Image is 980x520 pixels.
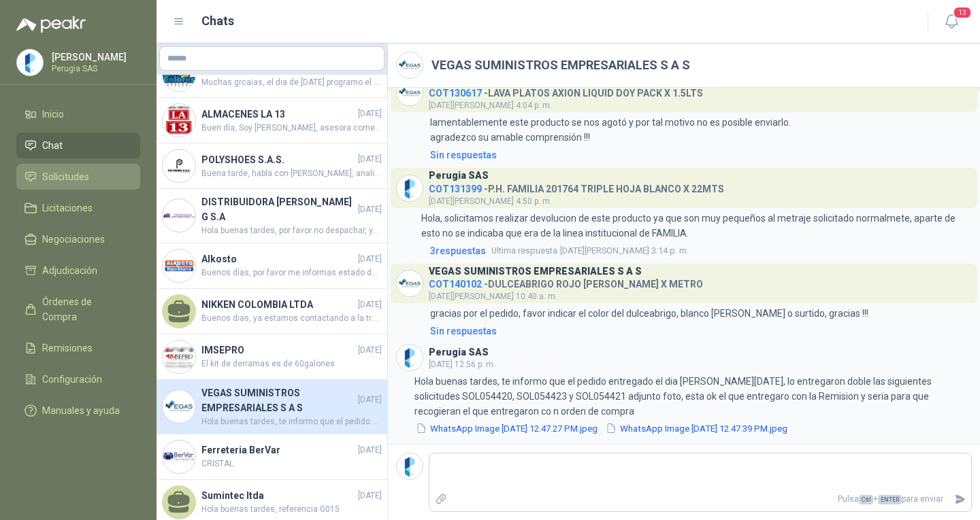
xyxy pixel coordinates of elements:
[201,488,355,503] h4: Sumintec ltda
[42,372,102,387] span: Configuración
[429,180,724,193] h4: - P.H. FAMILIA 201764 TRIPLE HOJA BLANCO X 22MTS
[414,421,599,436] button: WhatsApp Image [DATE] 12.47.27 PM.jpeg
[163,150,195,182] img: Company Logo
[430,324,497,339] div: Sin respuestas
[42,263,97,278] span: Adjudicación
[163,341,195,373] img: Company Logo
[157,380,387,434] a: Company LogoVEGAS SUMINISTROS EMPRESARIALES S A S[DATE]Hola buenas tardes, te informo que el pedi...
[358,489,382,502] span: [DATE]
[429,172,489,179] h3: Perugia SAS
[42,403,120,418] span: Manuales y ayuda
[397,345,423,370] img: Company Logo
[16,164,140,190] a: Solicitudes
[201,107,355,122] h4: ALMACENES LA 13
[453,487,949,511] p: Pulsa + para enviar
[358,394,382,406] span: [DATE]
[953,6,972,19] span: 13
[16,195,140,221] a: Licitaciones
[16,258,140,283] a: Adjudicación
[201,503,382,516] span: Hola buenas tardes, referencia G015
[427,148,972,162] a: Sin respuestas
[163,249,195,282] img: Company Logo
[42,138,63,153] span: Chat
[42,294,127,324] span: Órdenes de Compra
[201,457,382,470] span: CRISTAL
[201,122,382,135] span: Buen día, Soy [PERSON_NAME], asesora comercial [PERSON_NAME] y Cristalería La 13. Le comparto un ...
[163,390,195,423] img: Company Logo
[163,104,195,137] img: Company Logo
[16,398,140,423] a: Manuales y ayuda
[201,385,355,415] h4: VEGAS SUMINISTROS EMPRESARIALES S A S
[358,344,382,357] span: [DATE]
[42,341,93,356] span: Remisiones
[16,289,140,330] a: Órdenes de Compra
[939,10,964,34] button: 13
[157,289,387,334] a: NIKKEN COLOMBIA LTDA[DATE]Buenos dias, ya estamos contactando a la transportadora para revisar no...
[429,292,557,301] span: [DATE][PERSON_NAME] 10:40 a. m.
[429,184,482,194] span: COT131399
[201,76,382,89] span: Muchas grcaias, el dia de [DATE] programo el cambio
[949,487,971,511] button: Enviar
[157,143,387,189] a: Company LogoPOLYSHOES S.A.S.[DATE]Buena tarde, habla con [PERSON_NAME], analista comercial de POL...
[163,440,195,473] img: Company Logo
[42,201,93,215] span: Licitaciones
[429,487,453,511] label: Adjuntar archivos
[397,80,423,105] img: Company Logo
[430,148,497,162] div: Sin respuestas
[163,58,195,91] img: Company Logo
[430,306,868,321] p: gracias por el pedido, favor indicar el color del dulceabrigo, blanco [PERSON_NAME] o surtido, gr...
[52,65,137,73] p: Perugia SAS
[859,495,873,504] span: Ctrl
[163,199,195,232] img: Company Logo
[878,495,902,504] span: ENTER
[42,107,64,122] span: Inicio
[358,107,382,120] span: [DATE]
[397,271,423,296] img: Company Logo
[429,101,552,110] span: [DATE][PERSON_NAME] 4:04 p. m.
[358,203,382,216] span: [DATE]
[429,88,482,99] span: COT130617
[201,152,355,167] h4: POLYSHOES S.A.S.
[201,312,382,325] span: Buenos dias, ya estamos contactando a la transportadora para revisar novedades.
[430,243,486,258] span: 3 respuesta s
[427,324,972,339] a: Sin respuestas
[16,101,140,127] a: Inicio
[414,374,972,419] p: Hola buenas tardes, te informo que el pedido entregado el dia [PERSON_NAME][DATE], lo entregaron ...
[429,349,489,356] h3: Perugia SAS
[157,334,387,380] a: Company LogoIMSEPRO[DATE]El kit de derramas es de 60galones
[16,366,140,392] a: Configuración
[157,52,387,98] a: Company LogoPapeleria Los Colores[DATE]Muchas grcaias, el dia de [DATE] programo el cambio
[17,50,43,75] img: Company Logo
[157,189,387,243] a: Company LogoDISTRIBUIDORA [PERSON_NAME] G S.A[DATE]Hola buenas tardes, por favor no despachar, ya...
[491,244,689,258] span: [DATE][PERSON_NAME] 3:14 p. m.
[157,98,387,143] a: Company LogoALMACENES LA 13[DATE]Buen día, Soy [PERSON_NAME], asesora comercial [PERSON_NAME] y C...
[201,297,355,312] h4: NIKKEN COLOMBIA LTDA
[201,358,382,370] span: El kit de derramas es de 60galones
[429,275,703,288] h4: - DULCEABRIGO ROJO [PERSON_NAME] X METRO
[157,243,387,289] a: Company LogoAlkosto[DATE]Buenos días, por favor me informas estado de solicitud de cambio.
[397,52,423,78] img: Company Logo
[201,12,234,31] h1: Chats
[491,244,557,258] span: Ultima respuesta
[201,252,355,266] h4: Alkosto
[42,232,105,247] span: Negociaciones
[201,224,382,237] span: Hola buenas tardes, por favor no despachar, ya que se adjudico por error
[358,153,382,166] span: [DATE]
[16,16,86,33] img: Logo peakr
[431,56,690,75] h2: VEGAS SUMINISTROS EMPRESARIALES S A S
[604,421,789,436] button: WhatsApp Image [DATE] 12.47.39 PM.jpeg
[157,434,387,480] a: Company LogoFerreteria BerVar[DATE]CRISTAL
[358,253,382,266] span: [DATE]
[429,196,552,206] span: [DATE][PERSON_NAME] 4:50 p. m.
[16,335,140,361] a: Remisiones
[429,279,482,290] span: COT140102
[397,453,423,479] img: Company Logo
[201,167,382,180] span: Buena tarde, habla con [PERSON_NAME], analista comercial de POLYSHOES SA.S. Si requieren informac...
[358,444,382,457] span: [DATE]
[421,211,972,241] p: Hola, solicitamos realizar devolucion de este producto ya que son muy pequeños al metraje solicit...
[201,443,355,457] h4: Ferreteria BerVar
[42,169,89,184] span: Solicitudes
[201,194,355,224] h4: DISTRIBUIDORA [PERSON_NAME] G S.A
[201,266,382,279] span: Buenos días, por favor me informas estado de solicitud de cambio.
[358,298,382,311] span: [DATE]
